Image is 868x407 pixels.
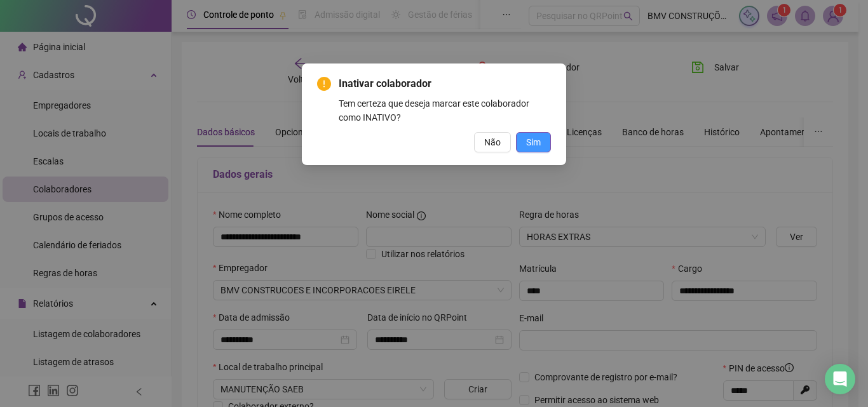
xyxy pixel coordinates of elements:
[339,97,551,124] div: Tem certeza que deseja marcar este colaborador como INATIVO?
[317,77,331,91] span: exclamation-circle
[825,364,855,394] div: Open Intercom Messenger
[474,132,511,152] button: Não
[516,132,551,152] button: Sim
[526,135,541,149] span: Sim
[339,76,551,91] span: Inativar colaborador
[484,135,501,149] span: Não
